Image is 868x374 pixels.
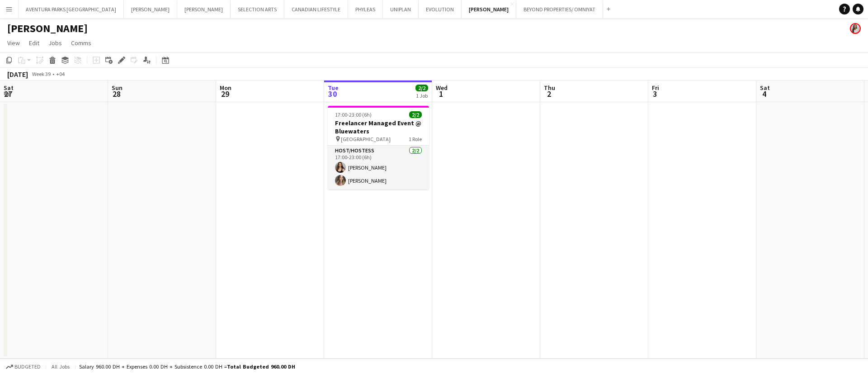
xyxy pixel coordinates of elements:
span: Tue [328,84,339,92]
span: Week 39 [30,71,52,77]
span: Thu [544,84,555,92]
span: Fri [652,84,659,92]
a: Edit [25,37,43,49]
span: 28 [110,89,123,99]
span: Sat [4,84,14,92]
span: View [7,39,20,47]
span: Sat [760,84,770,92]
span: 2/2 [409,111,422,118]
a: View [4,37,24,49]
span: Edit [29,39,39,47]
span: Mon [220,84,231,92]
app-user-avatar: Ines de Puybaudet [850,23,861,34]
button: CANADIAN LIFESTYLE [284,0,348,18]
span: 17:00-23:00 (6h) [335,111,372,118]
div: [DATE] [7,70,28,79]
button: SELECTION ARTS [231,0,284,18]
button: EVOLUTION [419,0,462,18]
span: 1 [434,89,448,99]
span: 2 [542,89,555,99]
button: AVENTURA PARKS [GEOGRAPHIC_DATA] [19,0,124,18]
span: Total Budgeted 960.00 DH [227,363,295,370]
button: [PERSON_NAME] [462,0,516,18]
button: Budgeted [5,362,42,372]
h3: Freelancer Managed Event @ Bluewaters [328,119,429,135]
span: 2/2 [415,85,428,91]
app-card-role: Host/Hostess2/217:00-23:00 (6h)[PERSON_NAME][PERSON_NAME] [328,146,429,189]
div: 1 Job [416,92,428,99]
div: +04 [56,71,65,77]
app-job-card: 17:00-23:00 (6h)2/2Freelancer Managed Event @ Bluewaters [GEOGRAPHIC_DATA]1 RoleHost/Hostess2/217... [328,106,429,189]
button: BEYOND PROPERTIES/ OMNIYAT [516,0,603,18]
span: 30 [326,89,339,99]
h1: [PERSON_NAME] [7,22,88,35]
button: [PERSON_NAME] [177,0,231,18]
span: All jobs [50,363,71,370]
span: Sun [112,84,123,92]
button: [PERSON_NAME] [124,0,177,18]
a: Jobs [45,37,66,49]
span: Comms [71,39,91,47]
span: 4 [759,89,770,99]
button: PHYLEAS [348,0,383,18]
span: Wed [436,84,448,92]
span: 1 Role [409,136,422,142]
span: Budgeted [14,364,41,370]
div: Salary 960.00 DH + Expenses 0.00 DH + Subsistence 0.00 DH = [79,363,295,370]
span: Jobs [48,39,62,47]
a: Comms [67,37,95,49]
span: 29 [218,89,231,99]
span: 3 [651,89,659,99]
span: [GEOGRAPHIC_DATA] [341,136,391,142]
span: 27 [2,89,14,99]
button: UNIPLAN [383,0,419,18]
